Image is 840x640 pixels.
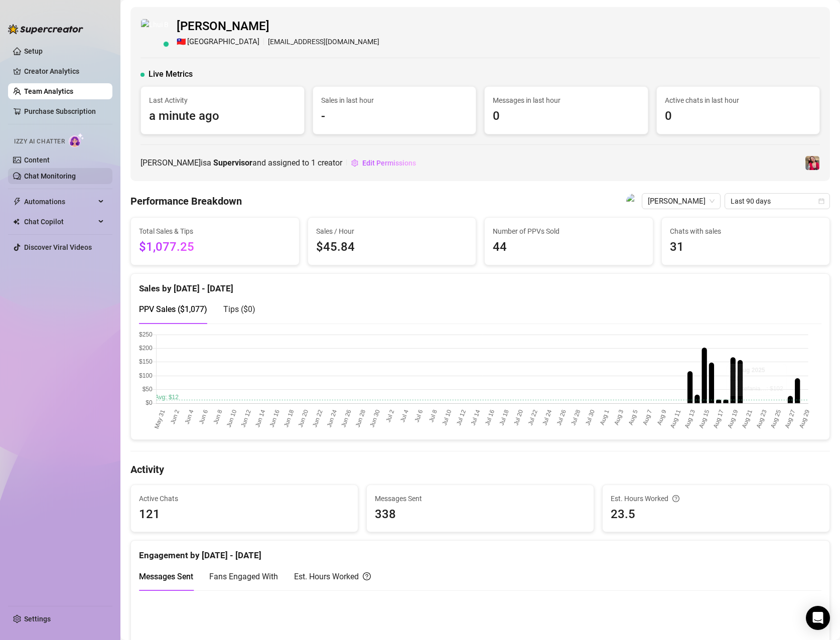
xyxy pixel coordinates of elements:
[130,194,242,208] h4: Performance Breakdown
[375,493,586,504] span: Messages Sent
[665,107,812,126] span: 0
[139,304,207,314] span: PPV Sales ( $1,077 )
[13,198,21,206] span: thunderbolt
[13,218,20,225] img: Chat Copilot
[321,95,468,106] span: Sales in last hour
[351,155,416,171] button: Edit Permissions
[648,194,715,209] span: Lhui Bernardo
[24,107,96,115] a: Purchase Subscription
[670,226,822,237] span: Chats with sales
[316,226,468,237] span: Sales / Hour
[351,159,358,167] span: setting
[493,238,645,257] span: 44
[149,68,193,80] span: Live Metrics
[672,493,679,504] span: question-circle
[139,238,291,257] span: $1,077.25
[149,95,296,106] span: Last Activity
[805,156,819,170] img: Estefania
[177,36,379,48] div: [EMAIL_ADDRESS][DOMAIN_NAME]
[69,133,84,147] img: AI Chatter
[187,36,259,48] span: [GEOGRAPHIC_DATA]
[818,198,824,204] span: calendar
[24,615,51,623] a: Settings
[141,19,168,46] img: Lhui Bernardo
[209,572,278,581] span: Fans Engaged With
[139,505,350,524] span: 121
[670,238,822,257] span: 31
[8,24,83,34] img: logo-BBDzfeDw.svg
[24,214,95,230] span: Chat Copilot
[493,226,645,237] span: Number of PPVs Sold
[665,95,812,106] span: Active chats in last hour
[130,462,830,476] h4: Activity
[24,243,92,251] a: Discover Viral Videos
[14,137,65,146] span: Izzy AI Chatter
[311,158,316,168] span: 1
[294,570,371,583] div: Est. Hours Worked
[626,194,641,209] img: Lhui Bernardo
[611,505,821,524] span: 23.5
[24,156,50,164] a: Content
[321,107,468,126] span: -
[223,304,255,314] span: Tips ( $0 )
[141,156,342,169] span: [PERSON_NAME] is a and assigned to creator
[213,158,252,168] b: Supervisor
[493,107,640,126] span: 0
[611,493,821,504] div: Est. Hours Worked
[493,95,640,106] span: Messages in last hour
[177,17,379,36] span: [PERSON_NAME]
[731,194,824,209] span: Last 90 days
[24,47,43,55] a: Setup
[24,194,95,210] span: Automations
[149,107,296,126] span: a minute ago
[24,87,73,95] a: Team Analytics
[139,274,821,295] div: Sales by [DATE] - [DATE]
[363,570,371,583] span: question-circle
[806,606,830,630] div: Open Intercom Messenger
[24,172,76,180] a: Chat Monitoring
[362,159,416,167] span: Edit Permissions
[139,572,193,581] span: Messages Sent
[316,238,468,257] span: $45.84
[139,226,291,237] span: Total Sales & Tips
[375,505,586,524] span: 338
[177,36,186,48] span: 🇹🇼
[139,541,821,562] div: Engagement by [DATE] - [DATE]
[139,493,350,504] span: Active Chats
[24,63,104,79] a: Creator Analytics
